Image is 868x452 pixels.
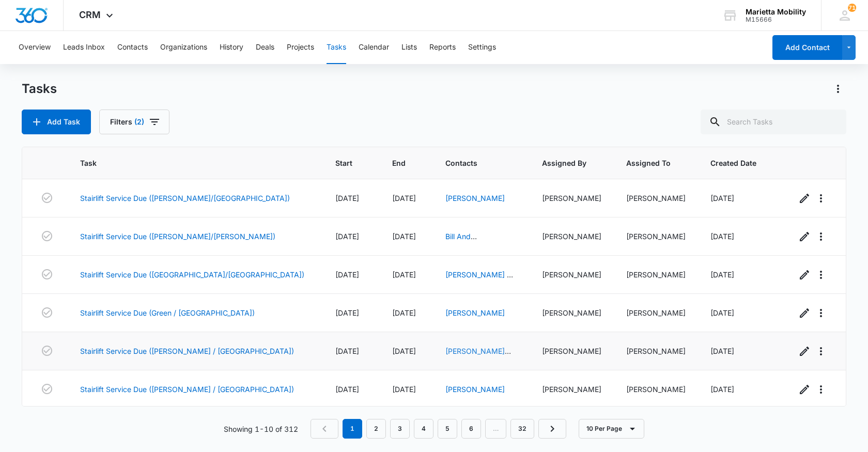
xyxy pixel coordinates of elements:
button: Overview [19,31,51,64]
a: Next Page [538,419,566,439]
button: Actions [830,81,846,97]
div: [PERSON_NAME] [542,307,601,318]
span: [DATE] [392,347,416,355]
em: 1 [343,419,362,439]
div: [PERSON_NAME] [626,346,686,356]
span: [DATE] [710,308,734,317]
span: [DATE] [392,194,416,202]
nav: Pagination [311,419,566,439]
span: [DATE] [335,194,359,202]
div: [PERSON_NAME] [626,269,686,280]
span: [DATE] [335,385,359,394]
a: Page 6 [461,419,481,439]
span: Task [80,158,296,168]
a: Page 4 [414,419,433,439]
button: Reports [429,31,456,64]
button: Lists [401,31,417,64]
p: Showing 1-10 of 312 [224,424,298,434]
div: [PERSON_NAME] [542,269,601,280]
span: [DATE] [335,270,359,279]
span: Start [335,158,352,168]
button: History [220,31,243,64]
span: (2) [134,118,144,126]
div: [PERSON_NAME] [626,193,686,204]
span: [DATE] [392,270,416,279]
span: [DATE] [710,194,734,202]
div: notifications count [848,4,856,12]
div: [PERSON_NAME] [626,307,686,318]
span: [DATE] [392,232,416,241]
div: [PERSON_NAME] [542,193,601,204]
a: Bill And [PERSON_NAME] [445,232,505,252]
button: 10 Per Page [579,419,644,439]
span: [DATE] [710,347,734,355]
button: Organizations [160,31,207,64]
input: Search Tasks [701,110,846,134]
button: Calendar [359,31,389,64]
button: Filters(2) [99,110,169,134]
a: [PERSON_NAME] & [PERSON_NAME] [445,270,513,290]
div: account name [746,8,806,16]
a: Page 5 [438,419,457,439]
span: Assigned To [626,158,671,168]
div: [PERSON_NAME] [542,346,601,356]
a: Stairlift Service Due ([PERSON_NAME] / [GEOGRAPHIC_DATA]) [80,384,294,395]
span: [DATE] [335,308,359,317]
button: Tasks [327,31,346,64]
a: Stairlift Service Due ([PERSON_NAME]/[GEOGRAPHIC_DATA]) [80,193,290,204]
a: Page 3 [390,419,410,439]
button: Contacts [117,31,148,64]
span: Assigned By [542,158,586,168]
div: [PERSON_NAME] [542,384,601,395]
button: Add Task [22,110,91,134]
span: [DATE] [392,385,416,394]
div: account id [746,16,806,23]
span: [DATE] [710,270,734,279]
span: [DATE] [392,308,416,317]
span: [DATE] [710,385,734,394]
span: Created Date [710,158,756,168]
div: [PERSON_NAME] [626,231,686,242]
span: CRM [79,9,101,20]
a: Stairlift Service Due ([PERSON_NAME]/[PERSON_NAME]) [80,231,275,242]
a: [PERSON_NAME] [445,194,505,202]
h1: Tasks [22,81,57,97]
a: Stairlift Service Due ([PERSON_NAME] / [GEOGRAPHIC_DATA]) [80,346,294,356]
span: 71 [848,4,856,12]
button: Add Contact [772,35,842,60]
a: Page 32 [510,419,534,439]
a: [PERSON_NAME] [445,385,505,394]
span: End [392,158,406,168]
a: [PERSON_NAME] And [PERSON_NAME] [445,347,511,377]
div: [PERSON_NAME] [542,231,601,242]
button: Projects [287,31,314,64]
button: Leads Inbox [63,31,105,64]
button: Deals [256,31,274,64]
button: Settings [468,31,496,64]
span: [DATE] [335,347,359,355]
a: [PERSON_NAME] [445,308,505,317]
span: [DATE] [710,232,734,241]
span: [DATE] [335,232,359,241]
span: Contacts [445,158,502,168]
div: [PERSON_NAME] [626,384,686,395]
a: Page 2 [366,419,386,439]
a: Stairlift Service Due ([GEOGRAPHIC_DATA]/[GEOGRAPHIC_DATA]) [80,269,304,280]
a: Stairlift Service Due (Green / [GEOGRAPHIC_DATA]) [80,307,255,318]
